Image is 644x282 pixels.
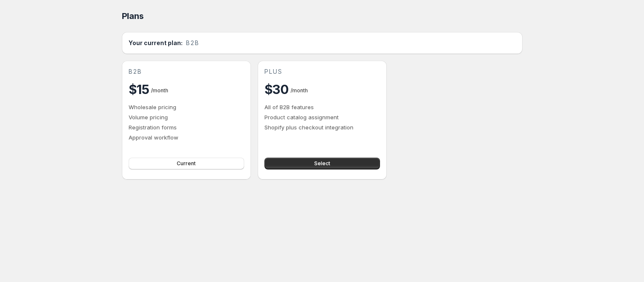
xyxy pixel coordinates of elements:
[186,39,199,47] span: b2b
[264,67,283,76] span: plus
[314,160,330,167] span: Select
[129,123,244,132] p: Registration forms
[264,103,380,111] p: All of B2B features
[264,158,380,169] button: Select
[177,160,196,167] span: Current
[264,123,380,132] p: Shopify plus checkout integration
[129,67,142,76] span: b2b
[122,11,144,21] span: Plans
[129,39,183,47] h2: Your current plan:
[151,87,168,94] span: / month
[291,87,308,94] span: / month
[264,113,380,121] p: Product catalog assignment
[264,81,289,98] h2: $30
[129,133,244,142] p: Approval workflow
[129,103,244,111] p: Wholesale pricing
[129,158,244,169] button: Current
[129,81,149,98] h2: $15
[129,113,244,121] p: Volume pricing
